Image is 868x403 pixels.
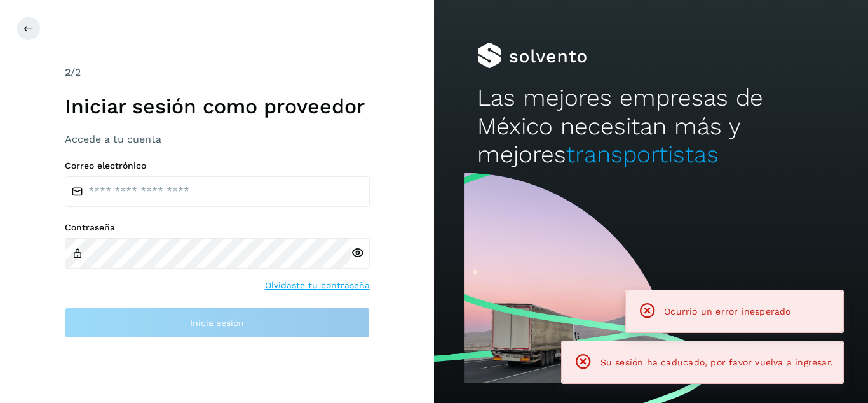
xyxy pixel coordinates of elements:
[65,66,71,78] span: 2
[664,306,790,316] span: Ocurrió un error inesperado
[65,65,370,80] div: /2
[566,141,719,168] span: transportistas
[477,84,824,169] h2: Las mejores empresas de México necesitan más y mejores
[65,160,370,171] label: Correo electrónico
[65,308,370,338] button: Inicia sesión
[65,94,370,118] h1: Iniciar sesión como proveedor
[65,222,370,233] label: Contraseña
[265,279,370,292] a: Olvidaste tu contraseña
[190,318,244,327] span: Inicia sesión
[600,357,833,367] span: Su sesión ha caducado, por favor vuelva a ingresar.
[65,133,370,145] h3: Accede a tu cuenta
